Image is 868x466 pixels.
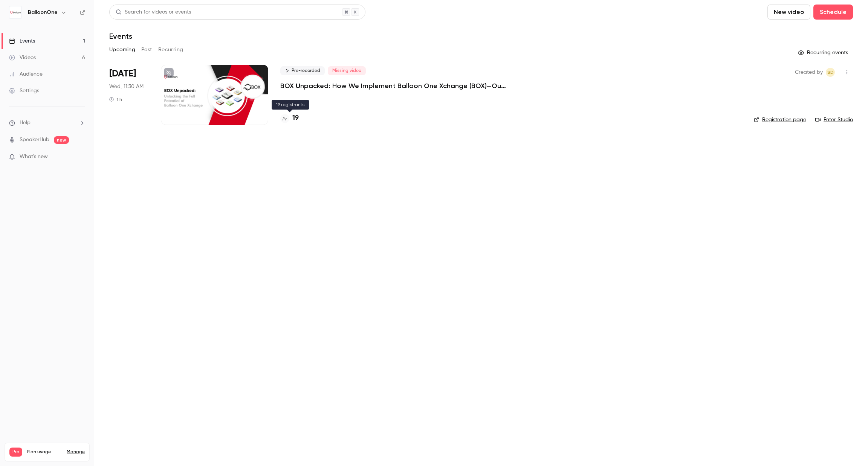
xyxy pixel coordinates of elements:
div: Settings [9,87,39,94]
div: Sep 10 Wed, 11:30 AM (Europe/London) [109,65,149,125]
span: What's new [20,153,48,161]
a: 19 [280,113,299,123]
button: Past [141,44,152,56]
div: Events [9,37,35,45]
button: Upcoming [109,44,135,56]
iframe: Noticeable Trigger [76,154,85,160]
li: help-dropdown-opener [9,119,85,127]
span: new [54,136,69,144]
button: Schedule [813,5,853,20]
span: Help [20,119,31,127]
button: Recurring [158,44,183,56]
img: BalloonOne [9,6,21,18]
span: Pro [9,448,22,457]
h1: Events [109,32,132,41]
a: Enter Studio [815,116,853,123]
span: Sitara Duggal [826,68,835,77]
button: Recurring events [795,47,853,59]
div: Search for videos or events [116,8,191,16]
div: Videos [9,54,36,61]
h4: 19 [292,113,299,123]
span: SD [827,68,834,77]
button: New video [767,5,810,20]
a: BOX Unpacked: How We Implement Balloon One Xchange (BOX)—Our Proven Project Methodology [280,81,506,90]
span: Created by [795,68,823,77]
div: 1 h [109,96,122,102]
span: [DATE] [109,68,136,80]
a: Registration page [754,116,806,123]
h6: BalloonOne [28,9,58,16]
span: Pre-recorded [280,66,325,75]
span: Wed, 11:30 AM [109,83,144,90]
span: Missing video [328,66,366,75]
span: Plan usage [27,449,62,455]
a: Manage [67,449,85,455]
a: SpeakerHub [20,136,49,144]
div: Audience [9,70,43,78]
